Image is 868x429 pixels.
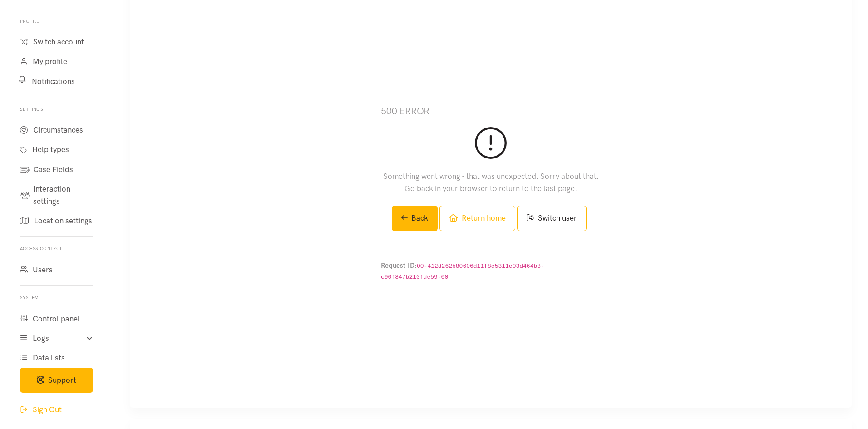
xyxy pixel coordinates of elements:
[9,160,104,179] a: Case Fields
[9,260,104,280] a: Users
[9,140,104,159] a: Help types
[20,368,93,393] button: Support
[20,103,93,117] h6: Settings
[381,263,544,281] code: 00-412d262b80606d11f8c5311c03d464b8-c90f847b210fde59-00
[381,104,601,118] h3: 500 error
[20,15,93,29] h6: Profile
[381,170,601,195] p: Something went wrong - that was unexpected. Sorry about that. Go back in your browser to return t...
[9,32,104,52] a: Switch account
[5,72,104,91] a: Notifications
[9,211,104,231] a: Location settings
[9,309,104,329] a: Control panel
[439,206,515,231] a: Return home
[9,400,104,419] a: Sign Out
[9,179,104,211] a: Interaction settings
[392,206,438,231] a: Back
[20,291,93,306] h6: System
[9,329,104,348] a: Logs
[517,206,587,231] a: Switch user
[9,348,104,368] a: Data lists
[9,120,104,140] a: Circumstances
[20,242,93,256] h6: Access control
[381,261,417,270] strong: Request ID:
[9,52,104,71] a: My profile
